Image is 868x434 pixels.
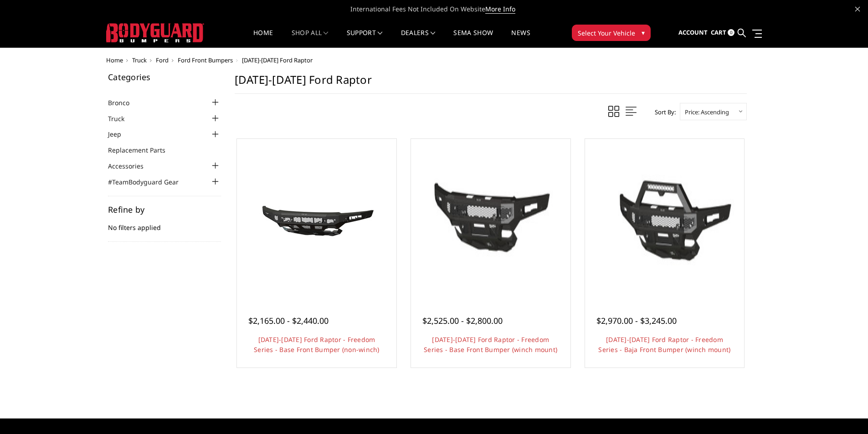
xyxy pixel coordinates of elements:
img: BODYGUARD BUMPERS [106,23,204,42]
a: shop all [292,30,329,47]
div: No filters applied [108,205,221,242]
a: 2021-2025 Ford Raptor - Freedom Series - Baja Front Bumper (winch mount) 2021-2025 Ford Raptor - ... [587,141,742,296]
a: Truck [108,114,136,123]
span: Cart [711,28,726,36]
a: News [511,30,530,47]
a: [DATE]-[DATE] Ford Raptor - Freedom Series - Base Front Bumper (winch mount) [424,335,557,354]
a: Ford [156,56,169,64]
a: Truck [132,56,147,64]
h5: Categories [108,73,221,81]
a: Support [347,30,383,47]
a: More Info [485,5,515,14]
span: 0 [728,29,734,36]
a: Dealers [401,30,436,47]
h1: [DATE]-[DATE] Ford Raptor [235,73,747,94]
span: [DATE]-[DATE] Ford Raptor [242,56,313,64]
a: Accessories [108,161,155,171]
button: Select Your Vehicle [572,25,651,41]
a: [DATE]-[DATE] Ford Raptor - Freedom Series - Base Front Bumper (non-winch) [254,335,380,354]
span: Select Your Vehicle [578,28,635,38]
a: Home [106,56,123,64]
span: $2,970.00 - $3,245.00 [596,315,677,326]
label: Sort By: [650,105,676,119]
a: 2021-2025 Ford Raptor - Freedom Series - Base Front Bumper (non-winch) 2021-2025 Ford Raptor - Fr... [239,141,394,296]
span: Account [678,28,708,36]
a: Ford Front Bumpers [178,56,233,64]
img: 2021-2025 Ford Raptor - Freedom Series - Base Front Bumper (winch mount) [413,141,568,296]
span: $2,165.00 - $2,440.00 [248,315,329,326]
a: SEMA Show [453,30,493,47]
h5: Refine by [108,205,221,214]
span: $2,525.00 - $2,800.00 [422,315,503,326]
a: Account [678,20,708,45]
a: [DATE]-[DATE] Ford Raptor - Freedom Series - Baja Front Bumper (winch mount) [598,335,730,354]
a: Jeep [108,129,133,139]
a: Replacement Parts [108,145,177,155]
a: Home [253,30,273,47]
a: Cart 0 [711,20,734,45]
span: ▾ [642,28,645,37]
a: #TeamBodyguard Gear [108,177,190,187]
a: Bronco [108,98,141,107]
